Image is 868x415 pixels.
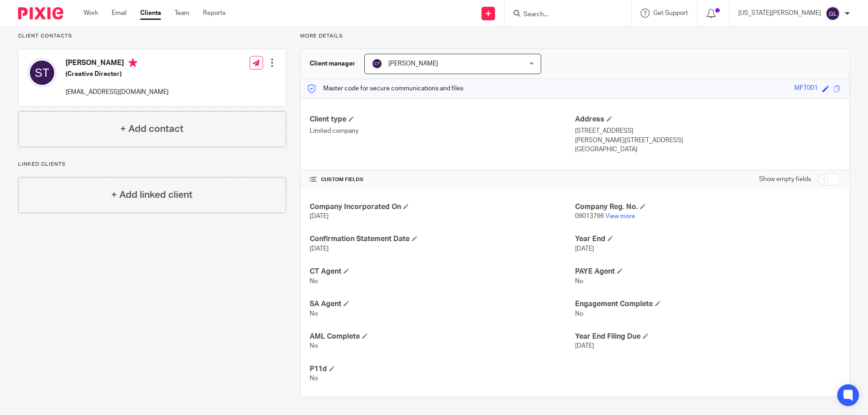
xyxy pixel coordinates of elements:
h4: Address [575,115,840,124]
h4: AML Complete [310,332,575,341]
h4: Year End Filing Due [575,332,840,341]
h4: Confirmation Statement Date [310,234,575,244]
span: Get Support [653,10,688,16]
a: Clients [140,9,161,18]
h4: Client type [310,115,575,124]
h4: PAYE Agent [575,267,840,276]
span: [DATE] [575,246,594,252]
a: View more [605,213,635,219]
p: [STREET_ADDRESS] [575,126,840,135]
a: Reports [203,9,226,18]
p: Linked clients [18,161,286,168]
h5: (Creative Director) [66,70,169,79]
span: No [310,278,318,284]
img: Pixie [18,7,63,19]
span: No [310,343,318,349]
h4: Company Reg. No. [575,202,840,212]
h4: SA Agent [310,299,575,309]
img: svg%3E [28,58,57,87]
input: Search [523,11,604,19]
span: No [575,278,583,284]
i: Primary [128,58,137,67]
h4: Engagement Complete [575,299,840,309]
div: MFT001 [794,84,818,94]
a: Email [112,9,127,18]
h4: P11d [310,364,575,374]
p: [EMAIL_ADDRESS][DOMAIN_NAME] [66,88,169,97]
img: svg%3E [826,6,840,21]
span: No [575,311,583,317]
p: [PERSON_NAME][STREET_ADDRESS] [575,136,840,145]
h4: Company Incorporated On [310,202,575,212]
p: [GEOGRAPHIC_DATA] [575,145,840,154]
span: [PERSON_NAME] [388,61,438,67]
p: [US_STATE][PERSON_NAME] [738,9,821,18]
h4: Year End [575,234,840,244]
p: Limited company [310,126,575,135]
a: Team [175,9,189,18]
img: svg%3E [372,58,382,69]
span: No [310,311,318,317]
a: Work [84,9,98,18]
p: More details [300,33,850,40]
p: Master code for secure communications and files [307,84,463,93]
span: 09013796 [575,213,604,219]
span: [DATE] [575,343,594,349]
span: [DATE] [310,213,329,219]
h3: Client manager [310,59,355,68]
span: No [310,375,318,382]
p: Client contacts [18,33,286,40]
h4: CUSTOM FIELDS [310,176,575,183]
h4: + Add contact [120,122,184,136]
h4: CT Agent [310,267,575,276]
span: [DATE] [310,246,329,252]
label: Show empty fields [759,175,811,184]
h4: + Add linked client [111,188,193,202]
h4: [PERSON_NAME] [66,58,169,70]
